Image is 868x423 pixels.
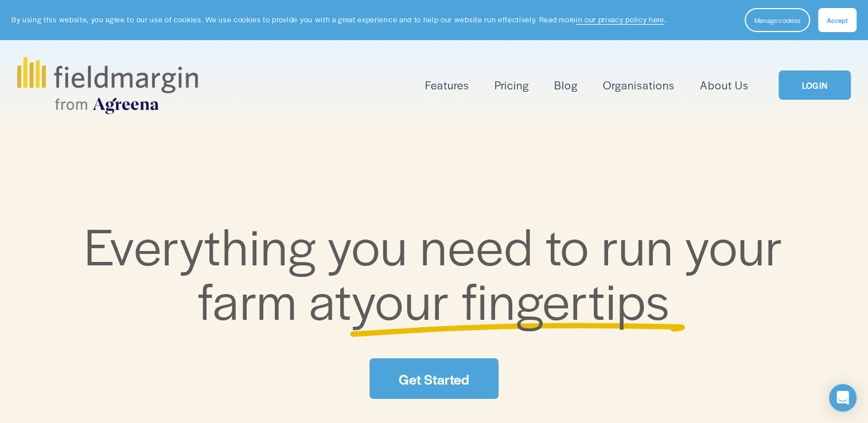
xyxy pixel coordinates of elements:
a: Get Started [369,358,498,399]
a: Blog [554,76,578,95]
span: Accept [827,15,848,25]
span: Manage cookies [754,15,800,25]
span: Everything you need to run your farm at [84,209,795,335]
div: Open Intercom Messenger [829,384,857,412]
a: About Us [700,76,749,95]
a: LOGIN [779,70,851,100]
img: fieldmargin.com [17,57,197,114]
a: folder dropdown [425,76,469,95]
button: Accept [818,8,857,32]
a: in our privacy policy here [576,14,664,25]
p: By using this website, you agree to our use of cookies. We use cookies to provide you with a grea... [11,14,666,25]
button: Manage cookies [745,8,810,32]
a: Pricing [495,76,529,95]
span: Features [425,77,469,93]
a: Organisations [603,76,675,95]
span: your fingertips [352,263,670,335]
